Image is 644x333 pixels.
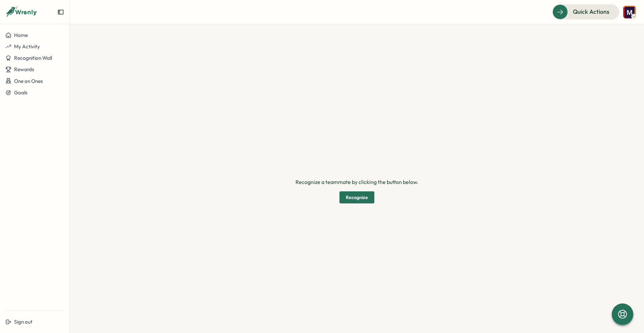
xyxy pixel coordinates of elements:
span: Rewards [14,66,34,73]
span: Quick Actions [573,7,609,16]
span: Sign out [14,319,33,325]
span: Goals [14,89,28,96]
button: Recognize [339,191,374,203]
span: Recognize [346,192,368,203]
span: My Activity [14,43,40,50]
span: Home [14,32,28,38]
span: Recognition Wall [14,55,52,61]
img: Melanie Barker [623,6,636,18]
button: Quick Actions [552,4,619,19]
span: One on Ones [14,78,43,84]
button: Expand sidebar [57,9,64,15]
p: Recognize a teammate by clicking the button below. [296,178,419,186]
